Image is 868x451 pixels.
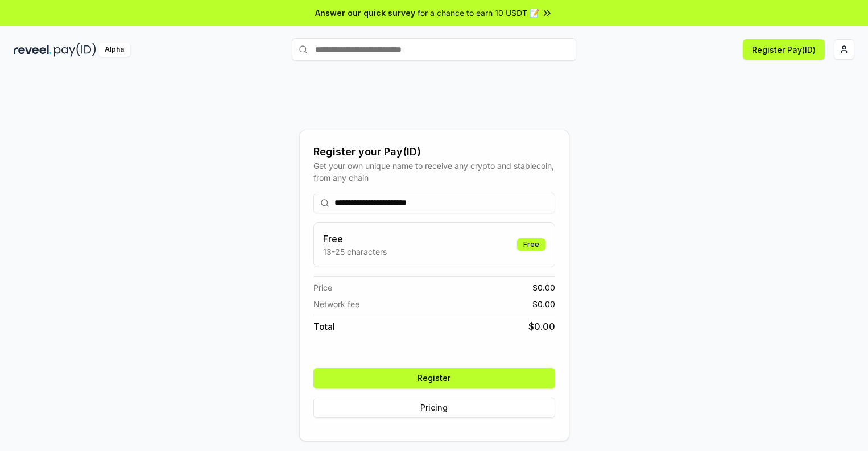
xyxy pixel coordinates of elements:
[313,160,555,184] div: Get your own unique name to receive any crypto and stablecoin, from any chain
[98,43,130,57] div: Alpha
[313,368,555,388] button: Register
[315,7,415,19] span: Answer our quick survey
[54,43,96,57] img: pay_id
[743,39,825,60] button: Register Pay(ID)
[418,7,539,19] span: for a chance to earn 10 USDT 📝
[528,320,555,333] span: $ 0.00
[532,298,555,310] span: $ 0.00
[313,398,555,418] button: Pricing
[313,144,555,160] div: Register your Pay(ID)
[323,232,387,246] h3: Free
[313,298,359,310] span: Network fee
[323,246,387,258] p: 13-25 characters
[313,282,332,293] span: Price
[14,43,52,57] img: reveel_dark
[517,238,545,251] div: Free
[313,320,335,333] span: Total
[532,282,555,293] span: $ 0.00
